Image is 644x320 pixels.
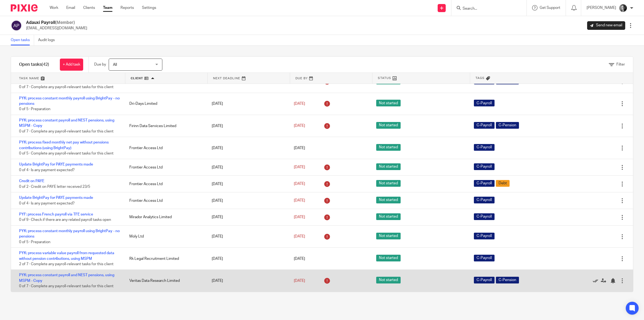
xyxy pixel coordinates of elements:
[376,277,401,283] span: Not started
[206,195,289,206] div: [DATE]
[474,277,495,283] span: C-Payroll
[376,255,401,261] span: Not started
[19,196,93,200] a: Update BrightPay for PAYE payments made
[83,5,95,10] a: Clients
[103,5,112,10] a: Team
[376,122,401,129] span: Not started
[294,182,305,186] span: [DATE]
[120,5,134,10] a: Reports
[474,163,495,170] span: C-Payroll
[19,229,120,238] a: PYK: process constant monthly payroll using BrightPay - no pensions
[376,197,401,203] span: Not started
[19,62,49,67] h1: Open tasks
[42,62,49,67] span: (42)
[474,144,495,151] span: C-Payroll
[616,63,625,66] span: Filter
[26,20,87,26] h2: Adauxi Payroll
[19,168,75,172] span: 0 of 4 · Is any payment expected?
[294,279,305,283] span: [DATE]
[206,275,289,286] div: [DATE]
[38,35,59,45] a: Audit logs
[19,213,93,216] a: PYF: process French payroll via TFE service
[587,21,625,30] a: Send new email
[19,163,93,166] a: Update BrightPay for PAYE payments made
[496,180,510,187] span: Debt
[66,5,75,10] a: Email
[587,5,616,10] p: [PERSON_NAME]
[19,251,114,260] a: PYK: process variable value payroll from requested data without pension contributions, using MSPM
[11,4,38,12] img: Pixie
[124,162,206,173] div: Frontier Access Ltd
[474,197,495,203] span: C-Payroll
[376,233,401,239] span: Not started
[294,215,305,219] span: [DATE]
[206,143,289,153] div: [DATE]
[19,262,114,266] span: 2 of 7 · Complete any payroll-relevant tasks for this client
[206,231,289,242] div: [DATE]
[376,180,401,187] span: Not started
[206,253,289,264] div: [DATE]
[376,213,401,220] span: Not started
[19,240,50,244] span: 0 of 5 · Preparation
[19,273,114,282] a: PYK: process constant payroll and NEST pensions, using MSPM - Copy
[378,76,391,80] span: Status
[50,5,58,10] a: Work
[294,257,305,261] span: [DATE]
[11,20,22,31] img: svg%3E
[19,179,44,183] a: Credit on PAYE
[19,218,111,222] span: 0 of 9 · Check if there are any related payroll tasks open
[19,107,50,111] span: 0 of 5 · Preparation
[19,185,90,189] span: 0 of 2 · Credit on PAYE letter received 23/5
[124,143,206,153] div: Frontier Access Ltd
[142,5,156,10] a: Settings
[593,278,601,283] a: Mark as done
[376,100,401,106] span: Not started
[496,277,519,283] span: C-Pension
[60,59,83,71] a: + Add task
[124,121,206,131] div: Firinn Data Services Limited
[376,144,401,151] span: Not started
[294,102,305,106] span: [DATE]
[19,202,75,205] span: 0 of 4 · Is any payment expected?
[124,179,206,189] div: Frontier Access Ltd
[294,166,305,169] span: [DATE]
[19,118,114,128] a: PYK: process constant payroll and NEST pensions, using MSPM - Copy
[19,130,114,133] span: 0 of 7 · Complete any payroll-relevant tasks for this client
[294,235,305,238] span: [DATE]
[474,100,495,106] span: C-Payroll
[474,180,495,187] span: C-Payroll
[206,98,289,109] div: [DATE]
[19,284,114,288] span: 0 of 7 · Complete any payroll-relevant tasks for this client
[19,85,114,89] span: 0 of 7 · Complete any payroll-relevant tasks for this client
[206,162,289,173] div: [DATE]
[462,6,510,11] input: Search
[124,253,206,264] div: Rk Legal Recruitment Limited
[113,63,117,67] span: All
[474,233,495,239] span: C-Payroll
[294,124,305,128] span: [DATE]
[474,122,495,129] span: C-Payroll
[206,179,289,189] div: [DATE]
[124,212,206,222] div: Mirador Analytics Limited
[19,96,120,106] a: PYK: process constant monthly payroll using BrightPay - no pensions
[474,213,495,220] span: C-Payroll
[206,121,289,131] div: [DATE]
[206,212,289,222] div: [DATE]
[55,20,75,25] span: (Member)
[294,199,305,203] span: [DATE]
[619,4,627,12] img: DSC_9061-3.jpg
[124,195,206,206] div: Frontier Access Ltd
[19,152,114,155] span: 0 of 5 · Complete any payroll-relevant tasks for this client
[11,35,34,45] a: Open tasks
[475,76,485,80] span: Tags
[540,6,560,10] span: Get Support
[19,141,109,150] a: PYK: process fixed monthly net pay without pensions contributions (using BrightPay)
[124,231,206,242] div: Moly Ltd
[376,163,401,170] span: Not started
[474,255,495,261] span: C-Payroll
[94,62,106,67] p: Due by
[124,98,206,109] div: Dri-Days Limited
[26,26,87,31] p: [EMAIL_ADDRESS][DOMAIN_NAME]
[496,122,519,129] span: C-Pension
[294,146,305,150] span: [DATE]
